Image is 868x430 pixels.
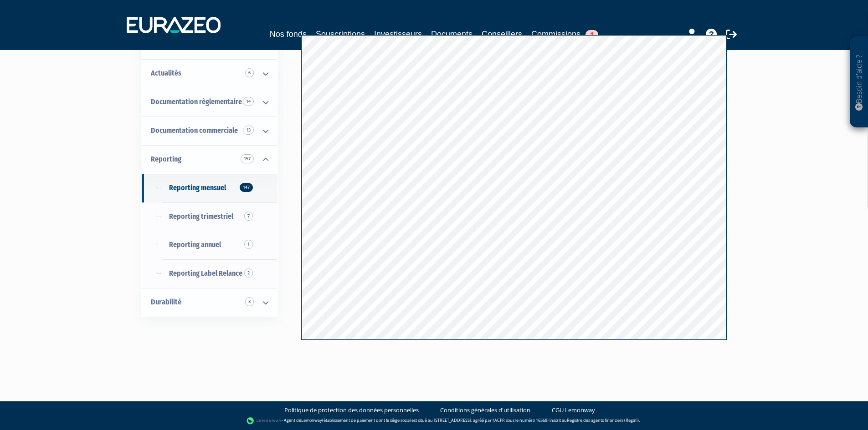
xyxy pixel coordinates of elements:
[151,298,181,306] span: Durabilité
[142,259,277,288] a: Reporting Label Relance2
[567,418,639,424] a: Registre des agents financiers (Regafi)
[142,231,277,259] a: Reporting annuel1
[247,416,282,425] img: logo-lemonway.png
[244,240,253,249] span: 1
[142,116,277,145] a: Documentation commerciale 13
[243,97,254,106] span: 14
[127,17,221,33] img: 1732889491-logotype_eurazeo_blanc_rvb.png
[9,416,859,425] div: - Agent de (établissement de paiement dont le siège social est situé au [STREET_ADDRESS], agréé p...
[169,240,221,249] span: Reporting annuel
[552,406,595,415] a: CGU Lemonway
[142,59,277,88] a: Actualités 6
[245,297,254,306] span: 3
[142,174,277,202] a: Reporting mensuel147
[151,69,181,77] span: Actualités
[169,269,242,278] span: Reporting Label Relance
[151,126,238,135] span: Documentation commerciale
[243,126,254,135] span: 13
[169,183,226,192] span: Reporting mensuel
[151,155,181,163] span: Reporting
[301,418,322,424] a: Lemonway
[142,88,277,116] a: Documentation règlementaire 14
[142,288,277,317] a: Durabilité 3
[244,268,253,278] span: 2
[284,406,419,415] a: Politique de protection des données personnelles
[142,202,277,231] a: Reporting trimestriel7
[270,28,307,40] a: Nos fonds
[142,145,277,174] a: Reporting 157
[244,212,253,221] span: 7
[240,183,253,192] span: 147
[440,406,530,415] a: Conditions générales d'utilisation
[151,97,242,106] span: Documentation règlementaire
[245,68,254,77] span: 6
[169,212,233,221] span: Reporting trimestriel
[854,41,864,123] p: Besoin d'aide ?
[241,154,254,163] span: 157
